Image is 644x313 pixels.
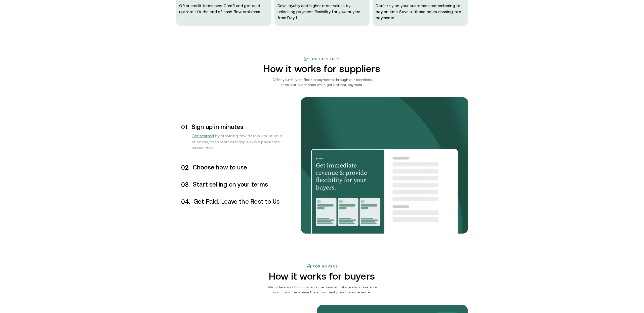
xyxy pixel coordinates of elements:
div: 0 4 . [176,198,190,205]
h3: Start selling on your terms [193,181,291,188]
p: Drive loyalty and higher order values by unlocking payment flexibility for your buyers from Day 1. [277,3,367,21]
p: We understand how crucial is the payment stage and make sure your customers have the smoothest po... [265,285,379,295]
div: 0 1 . [176,124,189,156]
h3: Choose how to use [193,164,291,171]
h3: For suppliers [310,57,341,61]
p: Offer your buyers flexible payments through our seamless checkout experience while get upfront pa... [265,77,379,87]
a: Get started [192,133,215,138]
h2: How it works for buyers [249,271,395,282]
div: 0 2 . [176,164,190,171]
div: 0 3 . [176,181,190,188]
p: Offer credit terms over Comfi and get paid upfront. It’s the end of cash flow problems. [179,3,268,15]
img: finance [306,264,311,269]
img: Your payments collected on time. [311,149,458,234]
div: by providing few details about your business, then start offering flexible payments hassle-free. [192,130,291,156]
h3: Get Paid, Leave the Rest to Us [193,198,291,205]
span: Get started [192,133,214,138]
h3: Sign up in minutes [192,124,291,130]
p: Don ' t rely on your customers remembering to pay on time. Save all those hours chasing late paym... [376,3,465,21]
h3: For buyers [313,264,338,268]
img: bg [301,97,468,234]
img: finance [303,56,308,61]
h2: How it works for suppliers [249,63,395,74]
